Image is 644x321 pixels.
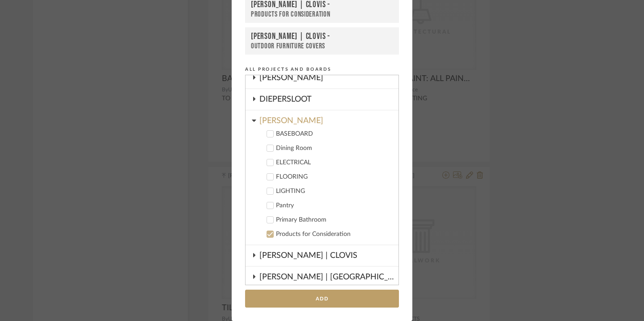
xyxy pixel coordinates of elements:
[251,31,393,42] div: [PERSON_NAME] | CLOVIS -
[251,10,393,19] div: Products for Consideration
[276,231,391,238] div: Products for Consideration
[251,42,393,51] div: Outdoor Furniture Covers
[276,159,391,167] div: ELECTRICAL
[259,267,398,287] div: [PERSON_NAME] | [GEOGRAPHIC_DATA]
[276,188,391,195] div: LIGHTING
[259,111,398,126] div: [PERSON_NAME]
[245,290,399,308] button: Add
[276,173,391,181] div: FLOORING
[276,145,391,152] div: Dining Room
[259,245,398,266] div: [PERSON_NAME] | CLOVIS
[276,130,391,138] div: BASEBOARD
[245,65,399,73] div: All Projects and Boards
[276,202,391,210] div: Pantry
[259,89,398,110] div: DIEPERSLOOT
[276,216,391,224] div: Primary Bathroom
[259,68,398,88] div: [PERSON_NAME]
